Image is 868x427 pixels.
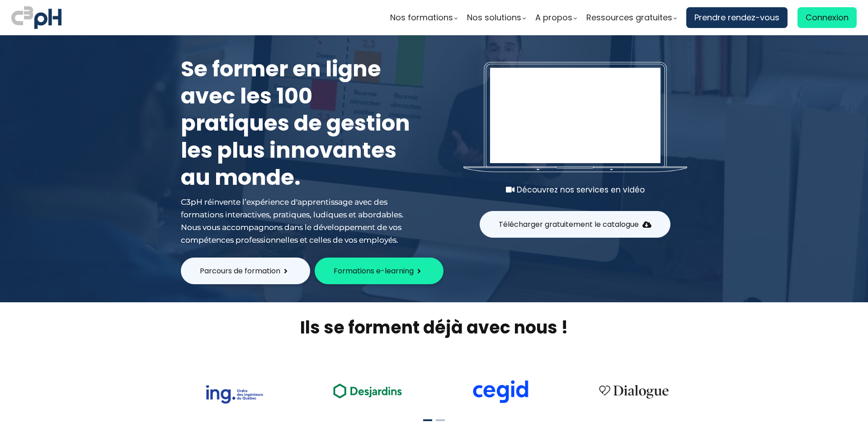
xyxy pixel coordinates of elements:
[170,316,698,339] h2: Ils se forment déjà avec nous !
[181,258,310,284] button: Parcours de formation
[586,11,672,24] span: Ressources gratuites
[200,265,280,277] span: Parcours de formation
[205,385,263,404] img: 73f878ca33ad2a469052bbe3fa4fd140.png
[694,11,779,24] span: Prendre rendez-vous
[499,219,639,230] span: Télécharger gratuitement le catalogue
[480,211,670,238] button: Télécharger gratuitement le catalogue
[315,258,443,284] button: Formations e-learning
[181,196,416,246] div: C3pH réinvente l’expérience d'apprentissage avec des formations interactives, pratiques, ludiques...
[467,11,521,24] span: Nos solutions
[334,265,414,277] span: Formations e-learning
[472,380,529,404] img: cdf238afa6e766054af0b3fe9d0794df.png
[797,7,857,28] a: Connexion
[181,56,416,191] h1: Se former en ligne avec les 100 pratiques de gestion les plus innovantes au monde.
[327,378,408,403] img: ea49a208ccc4d6e7deb170dc1c457f3b.png
[11,5,61,31] img: logo C3PH
[686,7,788,28] a: Prendre rendez-vous
[390,11,453,24] span: Nos formations
[593,379,675,404] img: 4cbfeea6ce3138713587aabb8dcf64fe.png
[806,11,849,24] span: Connexion
[535,11,572,24] span: A propos
[463,183,687,196] div: Découvrez nos services en vidéo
